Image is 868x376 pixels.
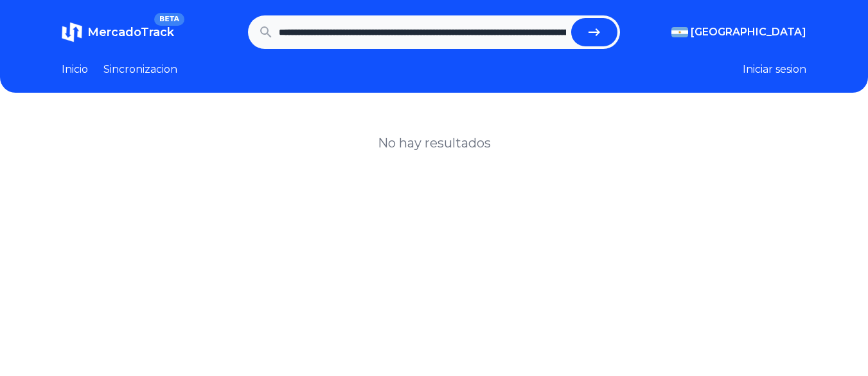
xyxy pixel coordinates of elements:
[103,62,177,77] a: Sincronizacion
[87,25,174,39] span: MercadoTrack
[671,24,806,40] button: [GEOGRAPHIC_DATA]
[743,62,806,77] button: Iniciar sesion
[154,13,184,26] span: BETA
[671,27,688,37] img: Argentina
[691,24,806,40] span: [GEOGRAPHIC_DATA]
[62,62,88,77] a: Inicio
[62,22,174,42] a: MercadoTrackBETA
[378,134,491,152] h1: No hay resultados
[62,22,82,42] img: MercadoTrack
